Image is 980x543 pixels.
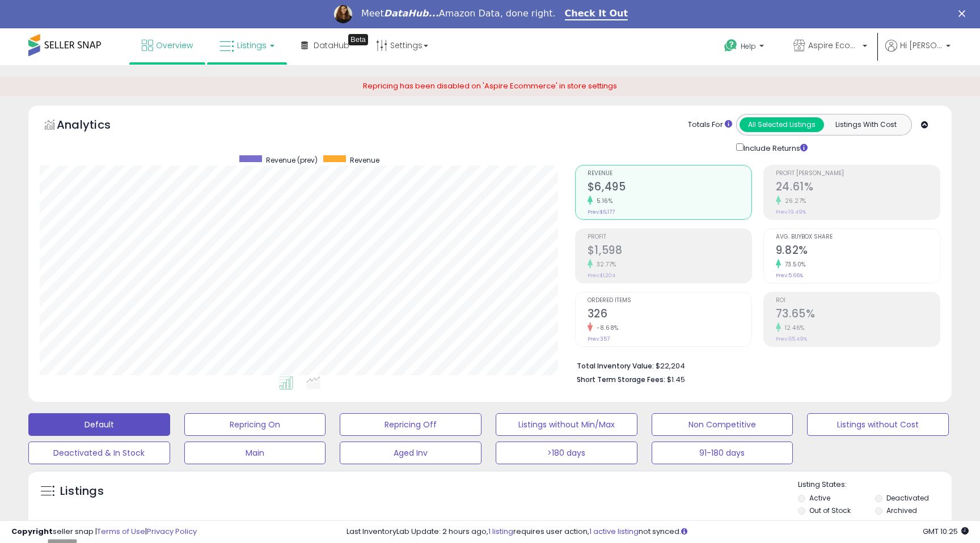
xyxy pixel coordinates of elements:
span: ROI [776,298,940,304]
a: Aspire Ecommerce [785,28,876,65]
i: DataHub... [384,8,439,19]
span: Hi [PERSON_NAME] [900,40,943,51]
label: Deactivated [886,493,929,503]
small: 32.77% [593,260,616,269]
button: Default [28,413,170,436]
div: Include Returns [728,141,821,154]
div: Meet Amazon Data, done right. [361,8,556,19]
a: 1 listing [488,526,513,537]
div: Last InventoryLab Update: 2 hours ago, requires user action, not synced. [347,527,969,537]
span: Profit [588,234,751,240]
a: 1 active listing [589,526,639,537]
h2: 326 [588,307,751,323]
a: Check It Out [565,8,628,20]
img: Profile image for Georgie [334,5,352,23]
i: Get Help [724,39,738,53]
small: Prev: 5.66% [776,272,803,279]
button: Repricing Off [340,413,481,436]
span: DataHub [314,40,349,51]
button: Listings without Min/Max [496,413,637,436]
span: Revenue [350,155,379,165]
b: Short Term Storage Fees: [577,375,665,384]
small: 12.46% [781,324,805,332]
span: 2025-09-15 10:25 GMT [923,526,969,537]
span: Overview [156,40,193,51]
a: Hi [PERSON_NAME] [885,40,951,65]
h2: 24.61% [776,180,940,196]
button: Listings without Cost [807,413,949,436]
li: $22,204 [577,358,932,372]
button: Repricing On [184,413,326,436]
button: All Selected Listings [740,117,824,132]
small: Prev: 357 [588,336,610,342]
small: Prev: $1,204 [588,272,615,279]
span: Revenue (prev) [266,155,318,165]
label: Out of Stock [809,506,851,515]
a: Overview [133,28,201,62]
span: Listings [237,40,267,51]
span: Repricing has been disabled on 'Aspire Ecommerce' in store settings [363,80,617,91]
strong: Copyright [11,526,53,537]
a: Terms of Use [97,526,145,537]
b: Total Inventory Value: [577,361,654,371]
small: 73.50% [781,260,806,269]
button: Listings With Cost [823,117,908,132]
button: Non Competitive [652,413,793,436]
label: Active [809,493,830,503]
h2: 73.65% [776,307,940,323]
span: Avg. Buybox Share [776,234,940,240]
span: Revenue [588,171,751,177]
a: Help [715,30,775,65]
h2: 9.82% [776,244,940,259]
p: Listing States: [798,480,951,490]
button: Main [184,442,326,464]
label: Archived [886,506,917,515]
span: Ordered Items [588,298,751,304]
div: Close [958,10,970,17]
button: 91-180 days [652,442,793,464]
small: 5.16% [593,197,613,205]
button: Deactivated & In Stock [28,442,170,464]
small: 26.27% [781,197,806,205]
small: -8.68% [593,324,619,332]
div: Tooltip anchor [348,34,368,45]
span: Profit [PERSON_NAME] [776,171,940,177]
h5: Listings [60,483,104,499]
a: DataHub [293,28,358,62]
span: $1.45 [667,374,685,385]
h2: $6,495 [588,180,751,196]
a: Settings [367,28,437,62]
span: Aspire Ecommerce [808,40,859,51]
button: >180 days [496,442,637,464]
h5: Analytics [57,117,133,135]
small: Prev: 19.49% [776,209,806,215]
button: Aged Inv [340,442,481,464]
small: Prev: 65.49% [776,336,807,342]
div: Totals For [688,120,732,130]
a: Privacy Policy [147,526,197,537]
a: Listings [211,28,283,62]
span: Help [741,41,756,51]
div: seller snap | | [11,527,197,537]
small: Prev: $6,177 [588,209,615,215]
h2: $1,598 [588,244,751,259]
